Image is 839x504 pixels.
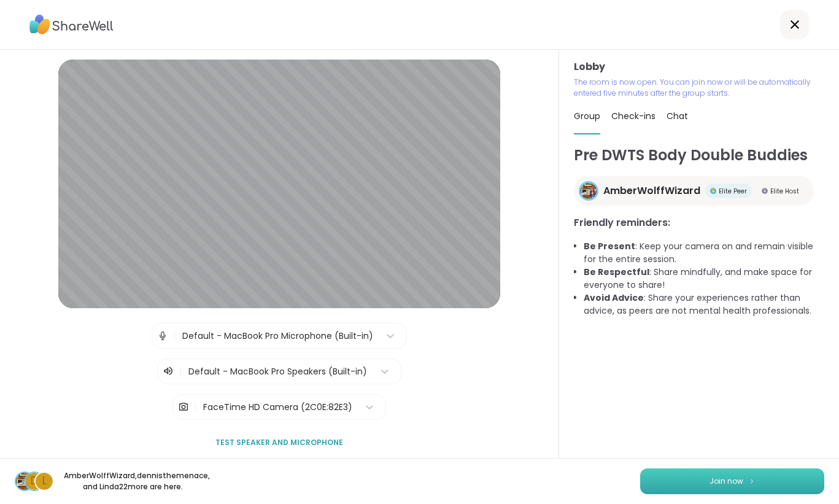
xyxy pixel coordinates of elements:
[16,473,33,490] img: AmberWolffWizard
[179,364,182,379] span: |
[719,187,747,196] span: Elite Peer
[581,183,597,199] img: AmberWolffWizard
[603,184,700,198] span: AmberWolffWizard
[640,468,824,494] button: Join now
[584,292,644,304] b: Avoid Advice
[574,176,814,206] a: AmberWolffWizardAmberWolffWizardElite PeerElite PeerElite HostElite Host
[584,292,824,317] li: : Share your experiences rather than advice, as peers are not mental health professionals.
[709,476,743,487] span: Join now
[584,240,824,266] li: : Keep your camera on and remain visible for the entire session.
[215,437,343,448] span: Test speaker and microphone
[29,10,114,39] img: ShareWell Logo
[574,110,600,122] span: Group
[157,324,168,348] img: Microphone
[584,240,635,252] b: Be Present
[211,430,348,456] button: Test speaker and microphone
[611,110,655,122] span: Check-ins
[574,144,824,166] h1: Pre DWTS Body Double Buddies
[667,110,688,122] span: Chat
[574,77,824,99] p: The room is now open. You can join now or will be automatically entered five minutes after the gr...
[182,330,373,343] div: Default - MacBook Pro Microphone (Built-in)
[584,266,649,278] b: Be Respectful
[710,188,716,194] img: Elite Peer
[173,324,176,348] span: |
[770,187,799,196] span: Elite Host
[574,60,824,74] h3: Lobby
[762,188,768,194] img: Elite Host
[64,470,201,492] p: AmberWolffWizard , dennisthemenace , and Linda22 more are here.
[203,401,352,414] div: FaceTime HD Camera (2C0E:82E3)
[31,473,38,489] span: d
[584,266,824,292] li: : Share mindfully, and make space for everyone to share!
[748,478,756,484] img: ShareWell Logomark
[194,395,197,419] span: |
[574,215,824,230] h3: Friendly reminders:
[178,395,189,419] img: Camera
[42,473,47,489] span: L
